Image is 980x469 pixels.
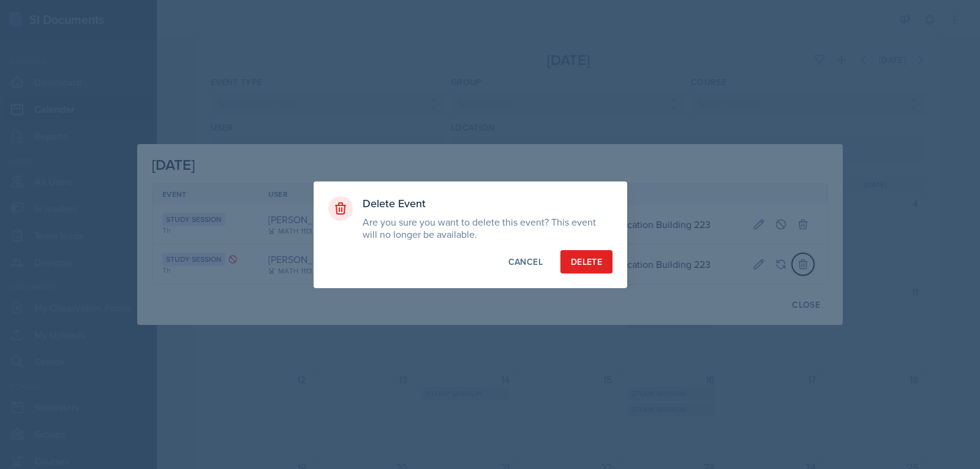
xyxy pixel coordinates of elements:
div: Cancel [508,256,543,268]
p: Are you sure you want to delete this event? This event will no longer be available. [363,216,612,240]
div: Delete [571,256,602,268]
button: Delete [560,250,612,273]
h3: Delete Event [363,196,612,211]
button: Cancel [498,250,553,273]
